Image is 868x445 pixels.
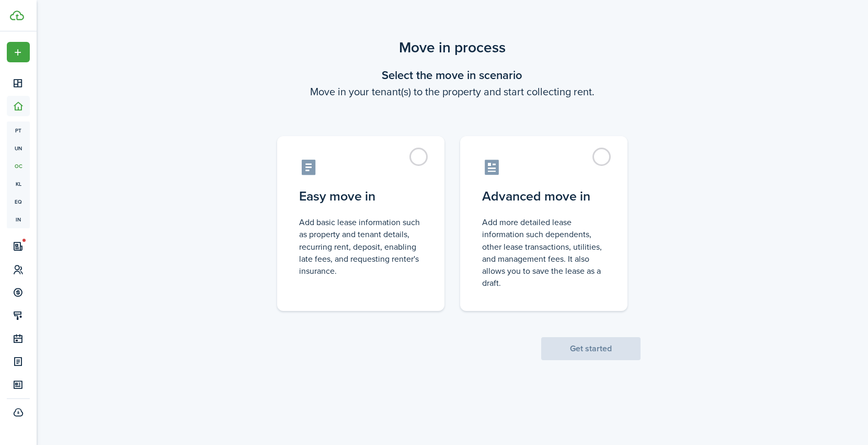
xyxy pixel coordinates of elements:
[7,175,30,193] a: kl
[7,42,30,62] button: Open menu
[264,84,641,99] wizard-step-header-description: Move in your tenant(s) to the property and start collecting rent.
[7,157,30,175] a: oc
[299,187,422,206] control-radio-card-title: Easy move in
[10,10,24,20] img: TenantCloud
[264,66,641,84] wizard-step-header-title: Select the move in scenario
[299,216,422,277] control-radio-card-description: Add basic lease information such as property and tenant details, recurring rent, deposit, enablin...
[7,121,30,139] a: pt
[7,193,30,210] a: eq
[7,210,30,228] a: in
[482,216,606,289] control-radio-card-description: Add more detailed lease information such dependents, other lease transactions, utilities, and man...
[482,187,606,206] control-radio-card-title: Advanced move in
[7,139,30,157] a: un
[264,37,641,59] scenario-title: Move in process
